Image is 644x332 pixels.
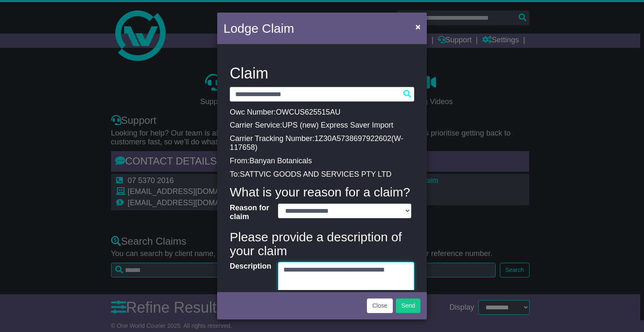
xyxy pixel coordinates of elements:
h4: What is your reason for a claim? [230,185,414,199]
button: Close [367,298,393,313]
span: UPS (new) Express Saver Import [282,121,393,129]
span: SATTVIC GOODS AND SERVICES PTY LTD [240,170,392,178]
label: Reason for claim [226,204,274,222]
span: 1Z30A5738697922602 [314,134,391,143]
span: OWCUS625515AU [276,108,340,116]
button: Close [411,18,425,35]
p: To: [230,170,414,179]
p: Owc Number: [230,108,414,117]
h3: Claim [230,65,414,82]
button: Send [396,298,421,313]
h4: Please provide a description of your claim [230,230,414,258]
span: Banyan Botanicals [249,157,312,165]
p: Carrier Tracking Number: ( ) [230,134,414,152]
span: W-117658 [230,134,403,152]
p: From: [230,157,414,166]
h4: Lodge Claim [223,19,294,38]
span: × [415,22,421,31]
p: Carrier Service: [230,121,414,130]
